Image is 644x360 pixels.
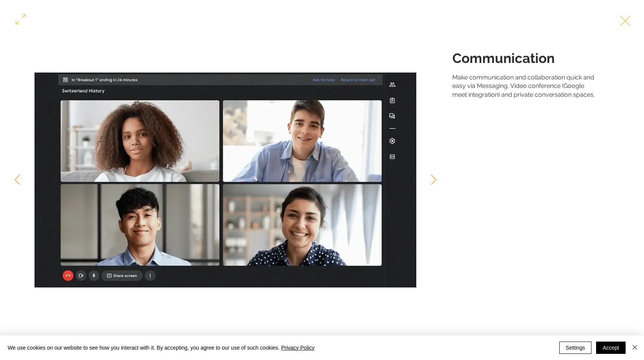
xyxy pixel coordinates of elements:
img: Close [630,343,639,352]
span: We use cookies on our website to see how you interact with it. By accepting, you agree to our use... [8,344,315,351]
h1: Communication [452,50,598,66]
button: Open in fullscreen [13,10,28,27]
button: Previous Item [8,170,27,190]
button: Close [630,342,639,354]
button: Accept [596,342,626,354]
button: Exit expand mode [618,12,632,28]
button: Settings [559,342,592,354]
div: Make communication and collaboration quick and easy via Messaging, Video conference (Google meet ... [452,73,598,99]
button: Next Item [424,170,443,190]
a: Privacy Policy [281,345,314,351]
